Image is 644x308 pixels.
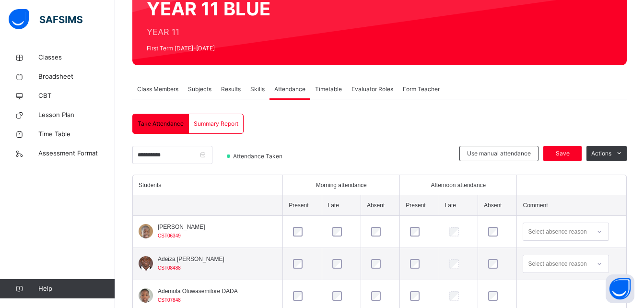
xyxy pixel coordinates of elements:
span: [PERSON_NAME] [158,223,205,231]
span: Afternoon attendance [431,181,486,190]
th: Comment [517,195,626,216]
span: CBT [38,91,115,101]
th: Students [133,175,283,195]
span: Results [221,85,241,94]
span: Save [550,149,574,158]
span: Timetable [315,85,342,94]
span: Attendance Taken [232,152,285,161]
span: CST06349 [158,233,181,238]
button: Open asap [606,274,634,303]
span: Assessment Format [38,149,115,158]
img: safsims [9,9,82,29]
span: Subjects [188,85,211,94]
span: Actions [591,149,611,158]
span: Class Members [137,85,178,94]
span: Take Attendance [138,119,184,128]
th: Present [283,195,322,216]
span: Lesson Plan [38,110,115,120]
span: Help [38,284,115,294]
span: Classes [38,53,115,62]
th: Late [439,195,478,216]
span: Skills [250,85,265,94]
span: Broadsheet [38,72,115,82]
span: Summary Report [194,119,238,128]
span: Evaluator Roles [351,85,393,94]
th: Absent [361,195,399,216]
span: Use manual attendance [467,149,531,158]
span: CST08488 [158,265,181,271]
span: Form Teacher [403,85,440,94]
div: Select absence reason [528,255,586,273]
div: Select absence reason [528,223,586,241]
span: Morning attendance [316,181,367,190]
span: Adeiza [PERSON_NAME] [158,255,224,263]
th: Absent [478,195,517,216]
th: Present [400,195,439,216]
span: Time Table [38,130,115,139]
span: Ademola Oluwasemilore DADA [158,287,238,296]
span: Attendance [274,85,305,94]
th: Late [322,195,361,216]
span: CST07848 [158,297,181,303]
